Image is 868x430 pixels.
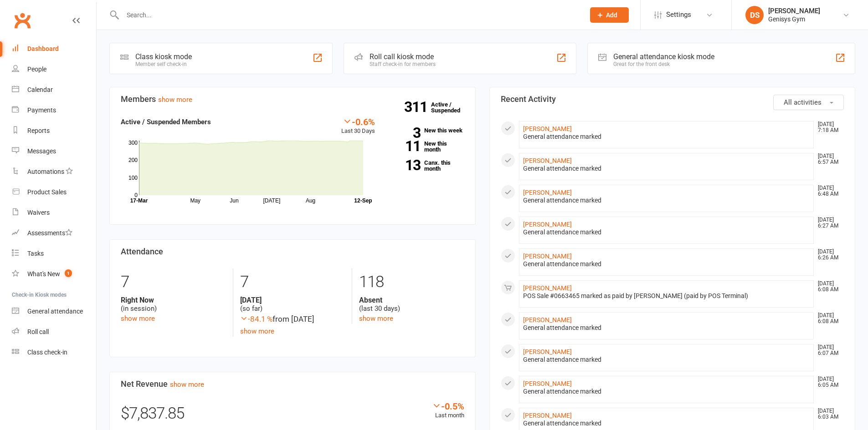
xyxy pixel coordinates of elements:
[240,313,345,325] div: from [DATE]
[27,349,67,356] div: Class check-in
[240,296,345,313] div: (so far)
[523,324,810,332] div: General attendance marked
[27,147,56,155] div: Messages
[12,264,96,284] a: What's New1
[12,59,96,80] a: People
[813,281,843,293] time: [DATE] 6:08 AM
[12,100,96,121] a: Payments
[389,141,464,152] a: 11New this month
[120,9,578,21] input: Search...
[606,11,617,19] span: Add
[432,401,464,420] div: Last month
[12,301,96,322] a: General attendance kiosk mode
[523,125,572,132] a: [PERSON_NAME]
[813,313,843,324] time: [DATE] 6:08 AM
[768,7,820,15] div: [PERSON_NAME]
[523,292,810,300] div: POS Sale #0663465 marked as paid by [PERSON_NAME] (paid by POS Terminal)
[27,127,50,134] div: Reports
[121,379,464,389] h3: Net Revenue
[27,229,72,237] div: Assessments
[404,100,431,114] strong: 311
[27,168,64,175] div: Automations
[370,61,436,67] div: Staff check-in for members
[27,250,44,257] div: Tasks
[121,95,464,104] h3: Members
[27,308,83,315] div: General attendance
[12,162,96,182] a: Automations
[135,52,192,61] div: Class kiosk mode
[523,221,572,228] a: [PERSON_NAME]
[27,45,59,52] div: Dashboard
[523,412,572,419] a: [PERSON_NAME]
[158,96,192,104] a: show more
[813,153,843,165] time: [DATE] 6:57 AM
[523,157,572,164] a: [PERSON_NAME]
[27,270,60,278] div: What's New
[121,118,211,126] strong: Active / Suspended Members
[523,420,810,427] div: General attendance marked
[65,269,72,277] span: 1
[773,95,844,110] button: All activities
[27,66,46,73] div: People
[27,209,50,216] div: Waivers
[389,160,464,172] a: 13Canx. this month
[121,247,464,256] h3: Attendance
[432,401,464,411] div: -0.5%
[613,52,714,61] div: General attendance kiosk mode
[135,61,192,67] div: Member self check-in
[12,121,96,141] a: Reports
[12,39,96,59] a: Dashboard
[523,260,810,268] div: General attendance marked
[12,342,96,363] a: Class kiosk mode
[523,165,810,172] div: General attendance marked
[359,296,464,313] div: (last 30 days)
[121,296,226,304] strong: Right Now
[590,7,629,23] button: Add
[523,284,572,292] a: [PERSON_NAME]
[813,344,843,356] time: [DATE] 6:07 AM
[813,185,843,197] time: [DATE] 6:48 AM
[121,314,155,323] a: show more
[431,95,471,120] a: 311Active / Suspended
[12,182,96,202] a: Product Sales
[12,322,96,342] a: Roll call
[523,388,810,395] div: General attendance marked
[170,380,204,389] a: show more
[813,217,843,229] time: [DATE] 6:27 AM
[240,327,274,335] a: show more
[523,189,572,196] a: [PERSON_NAME]
[523,133,810,141] div: General attendance marked
[813,408,843,420] time: [DATE] 6:03 AM
[12,80,96,100] a: Calendar
[27,328,49,335] div: Roll call
[121,268,226,296] div: 7
[813,121,843,133] time: [DATE] 7:18 AM
[359,314,393,323] a: show more
[121,296,226,313] div: (in session)
[240,314,272,324] span: -84.1 %
[27,106,56,114] div: Payments
[389,126,421,140] strong: 3
[523,253,572,260] a: [PERSON_NAME]
[27,188,67,196] div: Product Sales
[523,356,810,364] div: General attendance marked
[341,116,375,136] div: Last 30 Days
[523,228,810,236] div: General attendance marked
[523,197,810,204] div: General attendance marked
[12,243,96,264] a: Tasks
[613,61,714,67] div: Great for the front desk
[12,141,96,162] a: Messages
[523,380,572,387] a: [PERSON_NAME]
[11,9,34,32] a: Clubworx
[768,15,820,23] div: Genisys Gym
[359,296,464,304] strong: Absent
[745,6,764,24] div: DS
[389,127,464,133] a: 3New this week
[240,296,345,304] strong: [DATE]
[784,98,822,106] span: All activities
[389,139,421,153] strong: 11
[523,348,572,355] a: [PERSON_NAME]
[813,376,843,388] time: [DATE] 6:05 AM
[370,52,436,61] div: Roll call kiosk mode
[523,316,572,324] a: [PERSON_NAME]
